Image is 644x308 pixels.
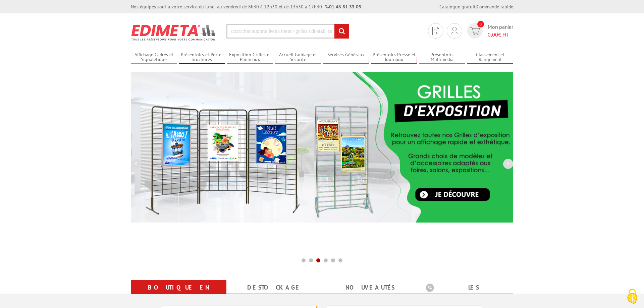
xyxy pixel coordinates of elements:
[419,52,465,63] a: Présentoirs Multimédia
[477,4,513,10] a: Commande rapide
[439,4,476,10] a: Catalogue gratuit
[139,282,218,306] a: Boutique en ligne
[371,52,417,63] a: Présentoirs Presse et Journaux
[470,27,480,35] img: devis rapide
[426,282,505,306] a: Les promotions
[325,4,361,10] strong: 01 46 81 33 03
[477,21,484,27] span: 0
[234,282,314,294] a: Destockage
[227,52,273,63] a: Exposition Grilles et Panneaux
[432,27,439,35] img: devis rapide
[624,288,641,305] img: Cookies (fenêtre modale)
[451,27,458,35] img: devis rapide
[488,31,498,38] span: 0,00
[131,52,177,63] a: Affichage Cadres et Signalétique
[488,31,513,39] span: € HT
[226,24,349,39] input: Rechercher un produit ou une référence...
[439,3,513,10] div: |
[488,23,513,39] span: Mon panier
[426,282,509,295] b: Les promotions
[330,282,410,294] a: nouveautés
[179,52,225,63] a: Présentoirs et Porte-brochures
[466,23,513,39] a: devis rapide 0 Mon panier 0,00€ HT
[323,52,369,63] a: Services Généraux
[621,285,644,308] button: Cookies (fenêtre modale)
[334,24,349,39] input: rechercher
[131,3,361,10] div: Nos équipes sont à votre service du lundi au vendredi de 8h30 à 12h30 et de 13h30 à 17h30
[131,20,216,45] img: Présentoir, panneau, stand - Edimeta - PLV, affichage, mobilier bureau, entreprise
[275,52,321,63] a: Accueil Guidage et Sécurité
[467,52,513,63] a: Classement et Rangement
